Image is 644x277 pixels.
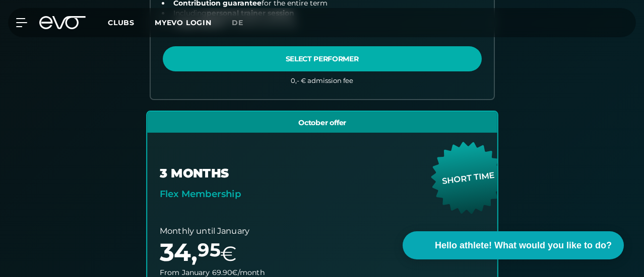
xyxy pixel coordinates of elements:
[403,231,624,259] button: Hello athlete! What would you like to do?
[232,17,255,29] a: de
[435,240,612,250] font: Hello athlete! What would you like to do?
[108,18,155,27] a: Clubs
[232,18,243,27] font: de
[155,18,212,27] a: MYEVO LOGIN
[108,18,135,27] font: Clubs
